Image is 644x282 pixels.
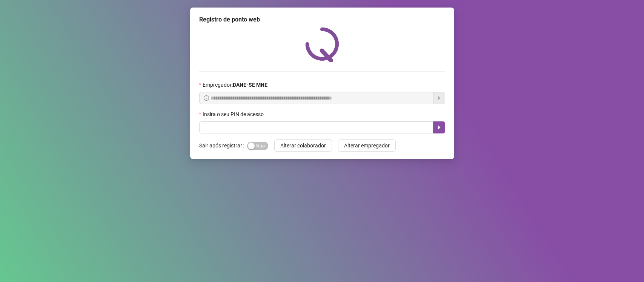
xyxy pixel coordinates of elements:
label: Insira o seu PIN de acesso [199,110,269,118]
img: QRPoint [305,27,339,62]
label: Sair após registrar [199,139,247,152]
div: Registro de ponto web [199,15,445,24]
span: Alterar colaborador [280,141,326,150]
span: info-circle [204,95,209,101]
span: Alterar empregador [344,141,390,150]
button: Alterar colaborador [274,139,332,152]
strong: DANE-SE MNE [233,82,267,88]
span: caret-right [436,124,442,130]
button: Alterar empregador [338,139,396,152]
span: Empregador : [203,81,267,89]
